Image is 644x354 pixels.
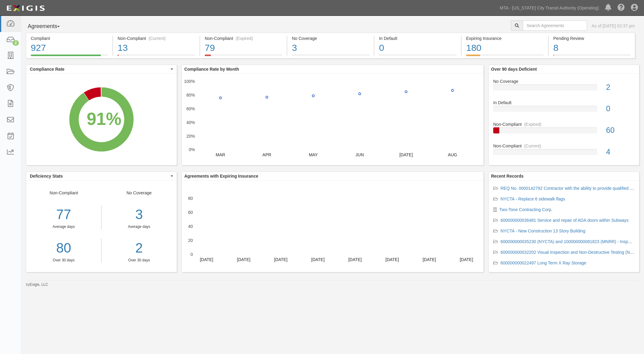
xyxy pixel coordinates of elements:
a: No Coverage3 [287,55,374,59]
text: [DATE] [274,257,288,262]
div: 8 [553,41,630,55]
text: 0% [189,147,195,152]
i: Help Center - Complianz [617,4,625,12]
span: Compliance Rate [30,66,169,72]
div: 2 [602,82,639,93]
text: [DATE] [348,257,362,262]
div: Pending Review [553,35,630,41]
a: Non-Compliant(Current)13 [113,55,200,59]
div: Over 30 days [106,258,172,263]
a: 2 [106,239,172,258]
a: 600000000022497 Long Term X Ray Storage [501,260,586,265]
div: Non-Compliant (Current) [118,35,195,41]
div: In Default [379,35,456,41]
a: Non-Compliant(Current)4 [493,143,635,160]
text: [DATE] [460,257,473,262]
div: Over 30 days [26,258,101,263]
text: 40 [188,224,193,229]
div: Non-Compliant [26,190,101,263]
text: 40% [186,120,195,125]
text: 80% [186,93,195,97]
text: [DATE] [311,257,325,262]
div: 0 [379,41,456,55]
span: Deficiency Stats [30,173,169,179]
div: 927 [31,41,108,55]
text: 20% [186,133,195,138]
a: 80 [26,239,101,258]
a: Two-Tone Contracting Corp. [499,207,552,212]
text: [DATE] [385,257,399,262]
a: MTA - [US_STATE] City Transit Authority (Operating) [497,2,602,14]
button: Deficiency Stats [26,172,177,180]
div: No Coverage [101,190,177,263]
div: (Current) [148,35,165,41]
div: Non-Compliant (Expired) [205,35,282,41]
b: Over 90 days Deficient [491,67,537,72]
a: 600000000036481 Service and repair of ADA doors within Subways [501,218,628,223]
a: Compliant927 [26,55,112,59]
svg: A chart. [182,181,483,272]
a: Exigis, LLC [30,282,48,287]
b: Recent Records [491,174,524,179]
div: 0 [602,103,639,114]
div: 13 [118,41,195,55]
div: 2 [12,40,19,46]
div: Average days [106,224,172,229]
div: (Expired) [235,35,253,41]
text: 80 [188,196,193,201]
text: JUN [356,152,364,157]
button: Agreements [26,20,72,33]
a: Non-Compliant(Expired)79 [200,55,287,59]
text: [DATE] [399,152,413,157]
text: 60 [188,210,193,215]
a: NYCTA - Replace 6 sidewalk flags [501,196,565,201]
text: 20 [188,238,193,243]
div: Non-Compliant [489,143,639,149]
a: Non-Compliant(Expired)60 [493,121,635,143]
text: APR [263,152,271,157]
div: 79 [205,41,282,55]
text: AUG [448,152,457,157]
div: 180 [466,41,543,55]
div: Expiring Insurance [466,35,543,41]
div: 4 [602,147,639,158]
text: MAR [216,152,225,157]
div: In Default [489,100,639,106]
div: Compliant [31,35,108,41]
text: 100% [184,79,195,84]
div: (Current) [524,143,541,149]
button: Compliance Rate [26,65,177,73]
text: 60% [186,106,195,111]
text: [DATE] [423,257,436,262]
div: 3 [106,205,172,224]
a: In Default0 [493,100,635,121]
text: 0 [190,252,193,257]
div: Non-Compliant [489,121,639,127]
div: 91% [87,107,121,132]
div: 3 [292,41,369,55]
small: by [26,282,48,287]
a: NYCTA - New Construction 13 Story Building [501,228,585,233]
input: Search Agreements [523,20,587,31]
a: In Default0 [374,55,461,59]
div: 77 [26,205,101,224]
div: 60 [602,125,639,136]
a: Expiring Insurance180 [462,55,548,59]
svg: A chart. [182,74,483,165]
b: Agreements with Expiring Insurance [184,174,258,179]
div: (Expired) [524,121,541,127]
a: Pending Review8 [549,55,635,59]
svg: A chart. [26,74,177,165]
text: MAY [309,152,318,157]
text: [DATE] [200,257,213,262]
img: logo-5460c22ac91f19d4615b14bd174203de0afe785f0fc80cf4dbbc73dc1793850b.png [5,3,47,14]
div: As of [DATE] 02:37 pm [592,23,635,29]
b: Compliance Rate by Month [184,67,239,72]
a: No Coverage2 [493,78,635,100]
div: Average days [26,224,101,229]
